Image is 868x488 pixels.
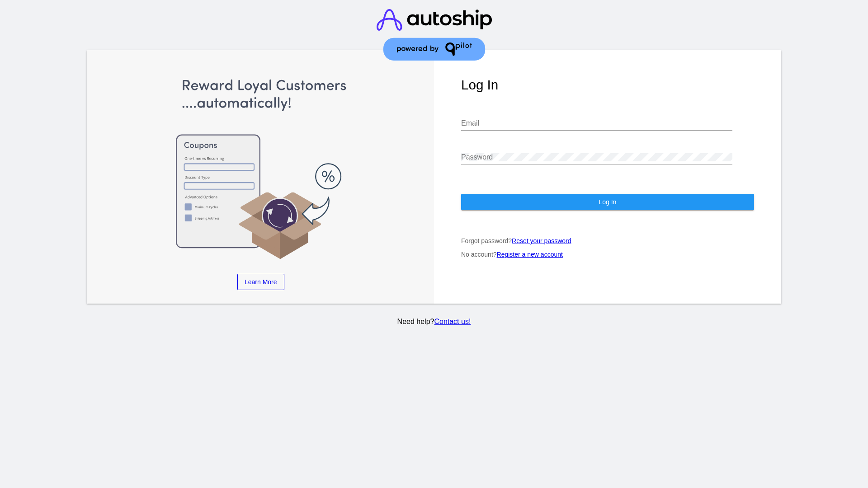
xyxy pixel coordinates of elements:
[461,194,754,210] button: Log In
[434,318,471,325] a: Contact us!
[461,251,754,258] p: No account?
[237,274,284,290] a: Learn More
[245,278,277,286] span: Learn More
[497,251,563,258] a: Register a new account
[114,77,407,260] img: Apply Coupons Automatically to Scheduled Orders with QPilot
[85,318,783,326] p: Need help?
[461,77,754,93] h1: Log In
[599,198,616,206] span: Log In
[461,119,732,127] input: Email
[461,237,754,244] p: Forgot password?
[512,237,571,244] a: Reset your password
